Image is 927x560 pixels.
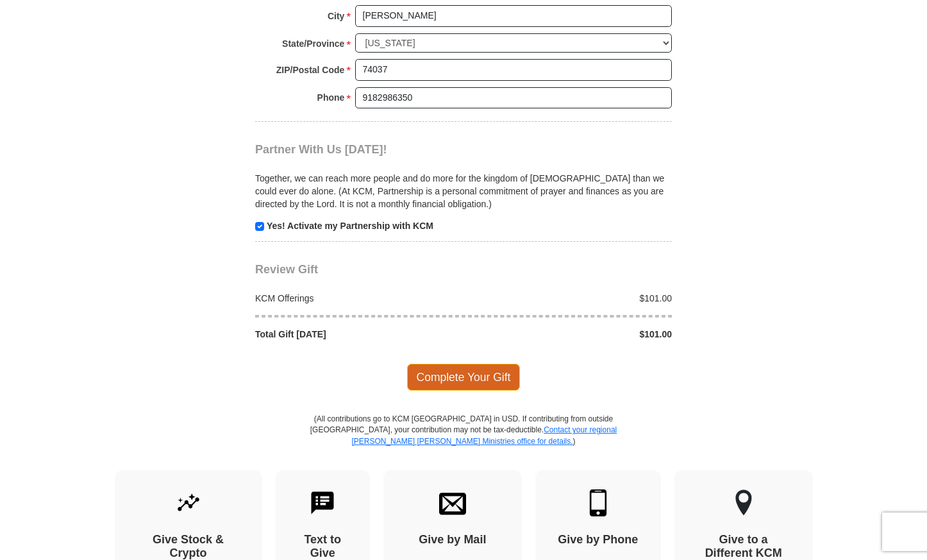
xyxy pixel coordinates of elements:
img: mobile.svg [585,489,612,516]
strong: City [328,7,344,25]
h4: Give by Mail [406,533,499,547]
strong: Phone [317,89,345,106]
div: $101.00 [464,292,679,305]
a: Contact your regional [PERSON_NAME] [PERSON_NAME] Ministries office for details. [351,425,617,445]
img: give-by-stock.svg [175,489,202,516]
strong: ZIP/Postal Code [276,61,345,79]
span: Review Gift [255,263,318,276]
h4: Give by Phone [558,533,639,547]
p: (All contributions go to KCM [GEOGRAPHIC_DATA] in USD. If contributing from outside [GEOGRAPHIC_D... [310,414,617,470]
p: Together, we can reach more people and do more for the kingdom of [DEMOGRAPHIC_DATA] than we coul... [255,172,672,210]
strong: State/Province [282,35,344,53]
img: envelope.svg [439,489,466,516]
span: Complete Your Gift [407,364,521,391]
div: KCM Offerings [249,292,464,305]
strong: Yes! Activate my Partnership with KCM [267,221,433,231]
div: $101.00 [464,328,679,341]
img: text-to-give.svg [309,489,336,516]
img: other-region [735,489,753,516]
div: Total Gift [DATE] [249,328,464,341]
span: Partner With Us [DATE]! [255,143,387,156]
